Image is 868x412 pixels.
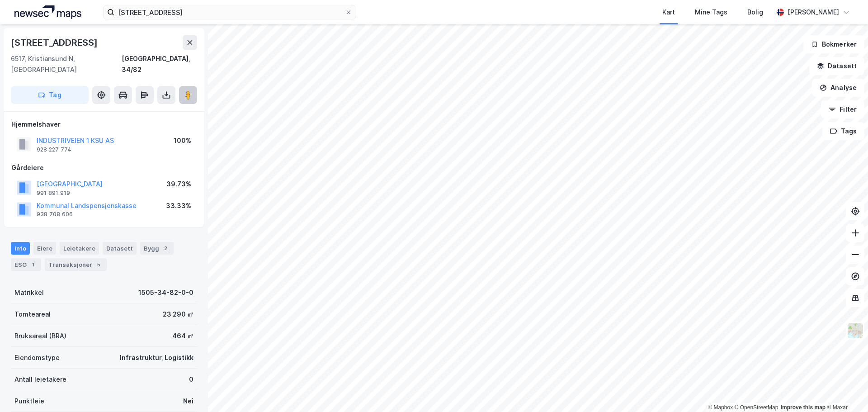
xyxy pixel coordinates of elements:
[120,352,193,363] div: Infrastruktur, Logistikk
[821,100,864,118] button: Filter
[33,242,56,255] div: Eiere
[140,242,174,255] div: Bygg
[803,35,864,53] button: Bokmerker
[163,309,193,320] div: 23 290 ㎡
[14,287,44,298] div: Matrikkel
[695,7,727,18] div: Mine Tags
[189,374,193,385] div: 0
[823,369,868,412] div: Kontrollprogram for chat
[14,309,51,320] div: Tomteareal
[138,287,193,298] div: 1505-34-82-0-0
[114,5,345,19] input: Søk på adresse, matrikkel, gårdeiere, leietakere eller personer
[14,396,44,407] div: Punktleie
[166,200,191,211] div: 33.33%
[11,242,30,255] div: Info
[28,260,38,269] div: 1
[37,189,70,197] div: 991 891 919
[45,258,107,271] div: Transaksjoner
[735,404,778,411] a: OpenStreetMap
[708,404,733,411] a: Mapbox
[822,122,864,140] button: Tags
[11,258,41,271] div: ESG
[847,322,864,339] img: Z
[11,35,99,50] div: [STREET_ADDRESS]
[60,242,99,255] div: Leietakere
[14,331,66,341] div: Bruksareal (BRA)
[172,331,193,341] div: 464 ㎡
[103,242,137,255] div: Datasett
[11,53,122,75] div: 6517, Kristiansund N, [GEOGRAPHIC_DATA]
[781,404,826,411] a: Improve this map
[11,119,197,130] div: Hjemmelshaver
[166,179,191,189] div: 39.73%
[37,211,73,218] div: 938 708 606
[11,162,197,173] div: Gårdeiere
[809,57,864,75] button: Datasett
[747,7,763,18] div: Bolig
[14,5,81,19] img: logo.a4113a55bc3d86da70a041830d287a7e.svg
[37,146,71,153] div: 928 227 774
[183,396,193,407] div: Nei
[662,7,675,18] div: Kart
[122,53,197,75] div: [GEOGRAPHIC_DATA], 34/82
[14,374,66,385] div: Antall leietakere
[823,369,868,412] iframe: Chat Widget
[812,79,864,97] button: Analyse
[788,7,839,18] div: [PERSON_NAME]
[174,135,191,146] div: 100%
[161,244,170,253] div: 2
[94,260,103,269] div: 5
[14,352,60,363] div: Eiendomstype
[11,86,89,104] button: Tag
